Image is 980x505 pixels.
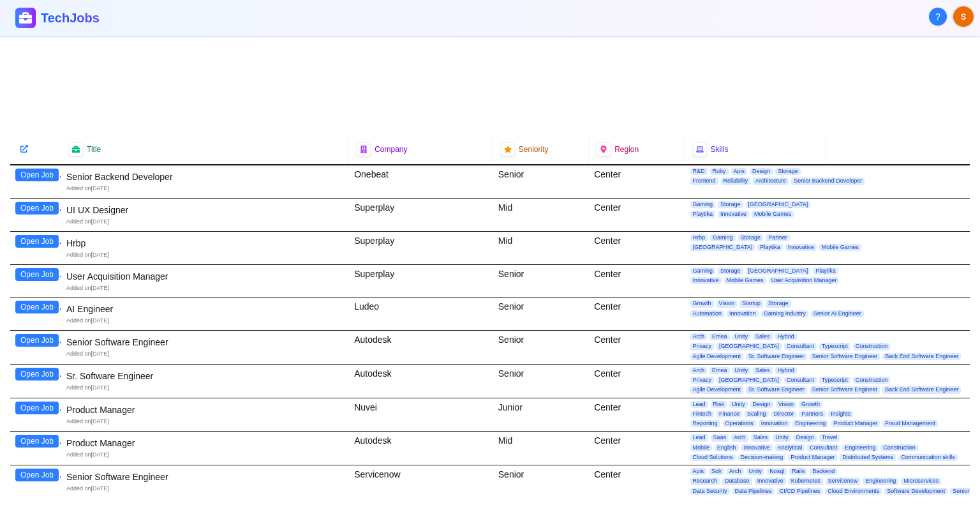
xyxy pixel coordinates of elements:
span: Apis [690,468,707,475]
span: Sales [753,333,773,340]
span: Sales [753,367,773,374]
div: Center [589,365,685,398]
button: About Techjobs [929,8,947,26]
button: Open Job [15,334,59,347]
div: Product Manager [66,437,344,449]
span: Construction [853,343,891,350]
span: Fraud Management [882,420,938,427]
span: Risk [711,401,727,408]
div: Mid [493,232,589,264]
span: Emea [709,367,730,374]
span: Automation [690,310,725,317]
span: R&D [690,168,708,175]
span: Consultant [784,343,817,350]
span: Consultant [784,377,817,384]
span: Sr. Software Engineer [746,386,807,393]
span: Product Manager [788,454,837,461]
span: Unity [732,333,751,340]
span: Data Pipelines [732,488,775,495]
div: Added on [DATE] [66,350,344,358]
button: User menu [952,5,975,28]
span: [GEOGRAPHIC_DATA] [746,268,811,275]
span: Seniority [519,144,549,155]
button: Open Job [15,235,59,248]
span: Architecture [753,177,789,185]
span: [GEOGRAPHIC_DATA] [716,343,782,350]
div: Senior Software Engineer [66,336,344,349]
div: Center [589,298,685,330]
span: Fintech [690,411,715,418]
span: Arch [690,333,708,340]
span: Analytical [775,444,805,451]
span: Arch [727,468,744,475]
span: Gaming [690,268,716,275]
div: Added on [DATE] [66,317,344,325]
div: Superplay [349,265,493,298]
div: Superplay [349,232,493,264]
span: Typescript [819,377,850,384]
div: Senior [493,331,589,364]
span: Storage [718,201,743,208]
span: Mobile Games [724,277,766,284]
span: Senior Software Engineer [810,353,880,360]
span: Kubernetes [789,478,823,485]
span: Design [750,401,773,408]
button: Open Job [15,368,59,381]
span: Distributed Systems [840,454,896,461]
span: Storage [718,268,743,275]
div: Ludeo [349,298,493,330]
span: Construction [880,444,918,451]
div: Center [589,199,685,231]
span: Agile Development [690,386,744,393]
span: Innovation [727,310,759,317]
span: Mobile Games [752,211,794,218]
span: Product Manager [831,420,880,427]
span: Storage [775,168,801,175]
div: Product Manager [66,403,344,416]
span: ? [935,10,940,23]
div: Added on [DATE] [66,218,344,226]
span: Growth [799,401,822,408]
span: Partners [799,411,826,418]
button: Open Job [15,169,59,181]
span: Engineering [863,478,898,485]
span: Privacy [690,377,715,384]
div: Superplay [349,199,493,231]
div: Center [589,265,685,298]
span: Cloud Environments [825,488,882,495]
div: Added on [DATE] [66,418,344,426]
div: Senior [493,265,589,298]
span: [GEOGRAPHIC_DATA] [746,201,811,208]
div: Center [589,331,685,364]
span: Ruby [710,168,729,175]
span: Cloud Solutions [690,454,736,461]
span: Finance [716,411,742,418]
span: Reporting [690,420,720,427]
span: Communication skills [898,454,958,461]
span: Unity [729,401,748,408]
span: Travel [819,434,840,441]
div: Senior [493,298,589,330]
span: Playtika [757,244,783,251]
div: Added on [DATE] [66,251,344,259]
span: Insights [828,411,853,418]
span: Apis [731,168,748,175]
span: Gaming Industry [761,310,808,317]
span: Scaling [745,411,769,418]
button: Open Job [15,268,59,281]
span: Lead [690,434,708,441]
span: Senior Backend Developer [791,177,865,185]
span: Startup [739,300,763,307]
span: Microservices [901,478,941,485]
span: Engineering [842,444,878,451]
span: Senior AI Engineer [811,310,864,317]
div: Senior [493,465,589,499]
div: Nuvei [349,398,493,432]
span: Innovative [718,211,749,218]
span: Design [794,434,817,441]
span: Hrbp [690,234,708,241]
span: Innovative [785,244,817,251]
div: Onebeat [349,165,493,198]
span: Software Development [884,488,947,495]
span: Data Security [690,488,730,495]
